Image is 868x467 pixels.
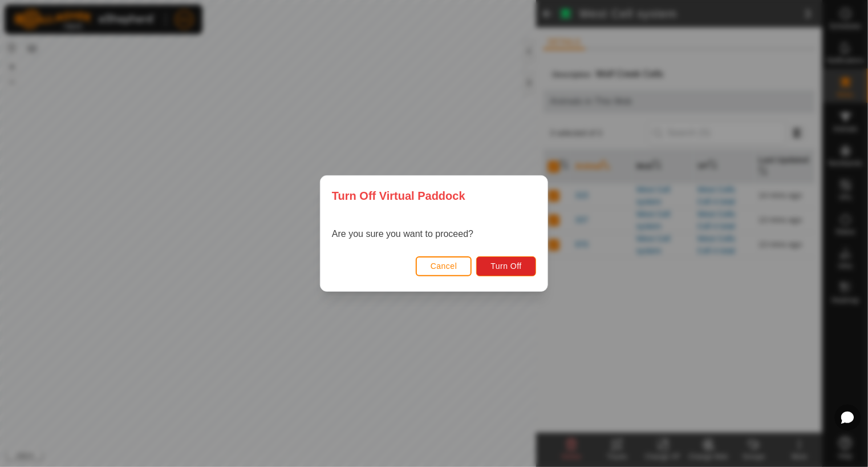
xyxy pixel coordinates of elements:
p: Are you sure you want to proceed? [332,227,473,241]
button: Turn Off [476,256,536,276]
span: Turn Off Virtual Paddock [332,187,465,204]
span: Turn Off [490,261,522,271]
span: Cancel [431,261,457,271]
button: Cancel [416,256,472,276]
